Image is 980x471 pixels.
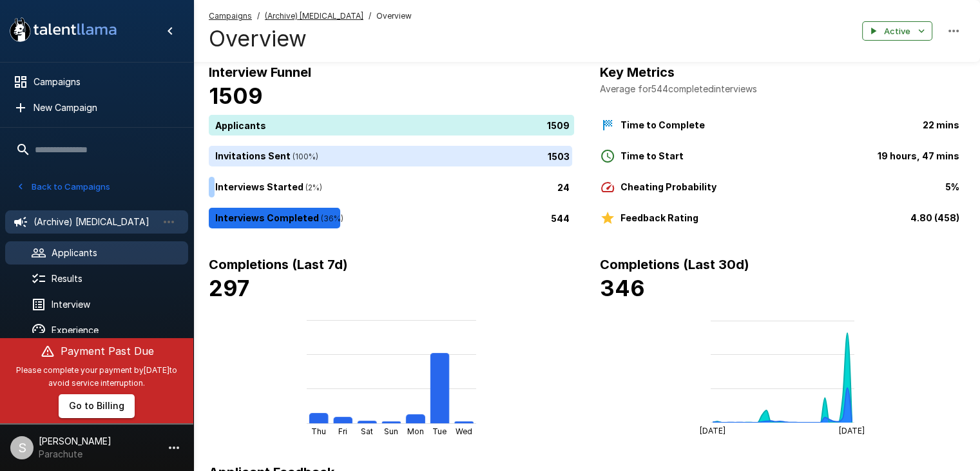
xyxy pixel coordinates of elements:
tspan: [DATE] [839,426,865,436]
b: 19 hours, 47 mins [878,150,959,161]
b: 297 [209,275,249,301]
tspan: [DATE] [700,426,725,436]
b: 5% [945,181,959,192]
h4: Overview [209,25,412,52]
b: 22 mins [923,119,959,130]
b: Cheating Probability [620,181,716,192]
span: / [257,10,260,23]
u: (Archive) [MEDICAL_DATA] [265,11,363,21]
p: 24 [557,181,570,194]
tspan: Wed [456,426,472,436]
b: Completions (Last 30d) [600,257,749,272]
b: 346 [600,275,645,301]
tspan: Fri [338,426,347,436]
span: Overview [376,10,412,23]
tspan: Tue [432,426,447,436]
p: Average for 544 completed interviews [600,83,965,95]
b: Time to Complete [620,119,705,130]
b: Key Metrics [600,65,675,80]
tspan: Sat [361,426,373,436]
b: Interview Funnel [209,65,311,80]
b: Feedback Rating [620,212,698,223]
span: / [369,10,371,23]
p: 1503 [548,150,570,163]
p: 1509 [547,119,570,132]
b: 4.80 (458) [910,212,959,223]
b: 1509 [209,83,263,109]
tspan: Thu [311,426,326,436]
b: Completions (Last 7d) [209,257,348,272]
tspan: Mon [407,426,424,436]
u: Campaigns [209,11,252,21]
b: Time to Start [620,150,684,161]
button: Active [862,21,932,41]
p: 544 [551,212,570,225]
tspan: Sun [384,426,398,436]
